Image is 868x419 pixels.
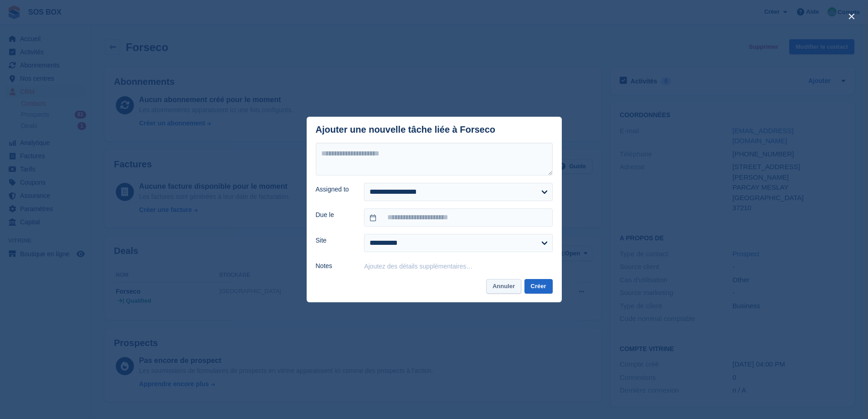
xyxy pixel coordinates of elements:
[524,279,553,294] button: Créer
[316,210,354,220] label: Due le
[316,261,354,271] label: Notes
[364,263,473,270] button: Ajoutez des détails supplémentaires…
[844,9,859,24] button: close
[316,185,354,194] label: Assigned to
[316,236,354,245] label: Site
[486,279,521,294] button: Annuler
[316,124,496,135] div: Ajouter une nouvelle tâche liée à Forseco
